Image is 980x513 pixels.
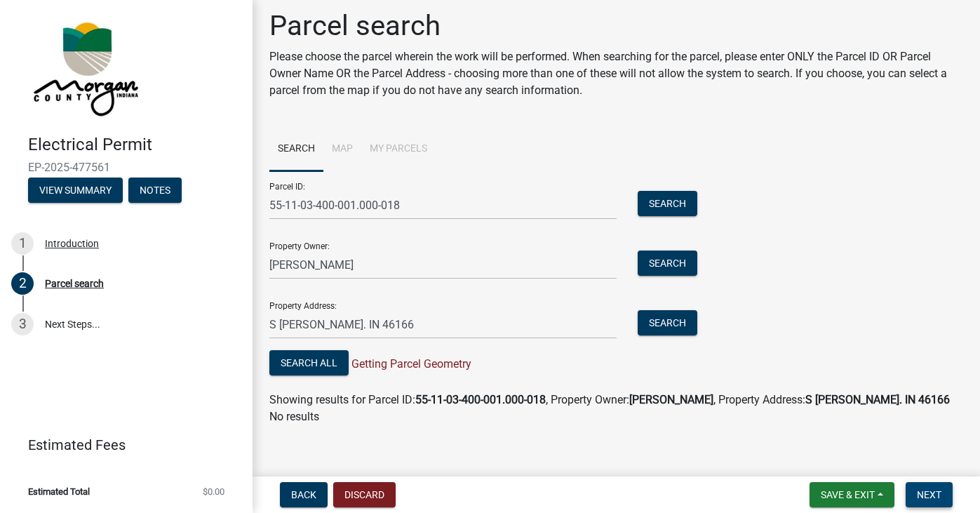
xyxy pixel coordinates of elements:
button: Search [638,310,697,335]
div: 2 [11,272,34,295]
h4: Electrical Permit [28,135,241,155]
div: Parcel search [45,279,104,288]
div: Showing results for Parcel ID: , Property Owner: , Property Address: [269,392,963,408]
strong: [PERSON_NAME] [629,393,713,406]
strong: 55-11-03-400-001.000-018 [415,393,546,406]
button: Back [280,482,328,507]
wm-modal-confirm: Notes [128,185,182,196]
button: Search [638,251,697,276]
span: Estimated Total [28,487,90,496]
button: Search [638,191,697,216]
span: $0.00 [203,487,224,496]
button: View Summary [28,178,123,203]
a: Search [269,127,323,172]
div: 1 [11,232,34,255]
span: Back [291,489,316,500]
div: 3 [11,313,34,335]
strong: S [PERSON_NAME]. IN 46166 [805,393,950,406]
span: Save & Exit [821,489,875,500]
button: Save & Exit [810,482,894,507]
wm-modal-confirm: Summary [28,185,123,196]
span: EP-2025-477561 [28,161,224,174]
a: Estimated Fees [11,431,230,459]
button: Notes [128,178,182,203]
span: Getting Parcel Geometry [349,357,471,371]
img: Morgan County, Indiana [28,15,141,120]
p: No results [269,408,963,425]
h1: Parcel search [269,9,963,43]
button: Next [906,482,953,507]
div: Introduction [45,239,99,248]
span: Next [917,489,941,500]
p: Please choose the parcel wherein the work will be performed. When searching for the parcel, pleas... [269,48,963,99]
button: Search All [269,350,349,375]
button: Discard [333,482,396,507]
